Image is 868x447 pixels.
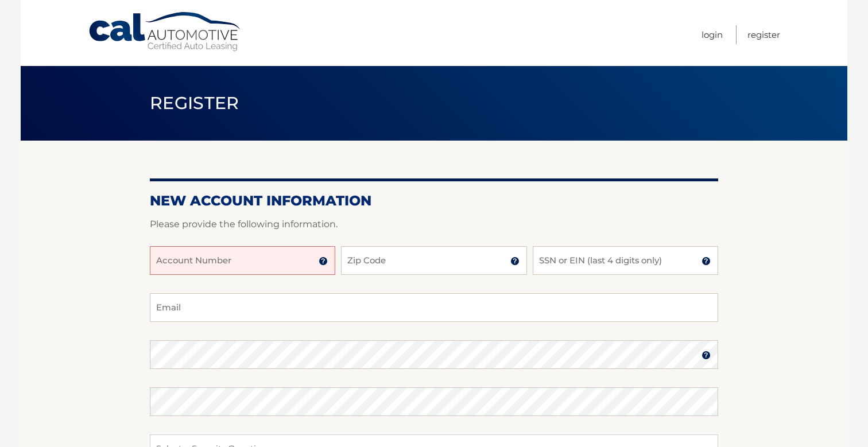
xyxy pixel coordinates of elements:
[150,192,718,209] h2: New Account Information
[702,25,723,44] a: Login
[533,246,718,275] input: SSN or EIN (last 4 digits only)
[150,246,335,275] input: Account Number
[319,256,328,266] img: tooltip.svg
[150,216,718,232] p: Please provide the following information.
[702,256,711,266] img: tooltip.svg
[510,256,520,266] img: tooltip.svg
[150,92,239,114] span: Register
[341,246,526,275] input: Zip Code
[88,11,243,52] a: Cal Automotive
[150,293,718,322] input: Email
[702,351,711,360] img: tooltip.svg
[747,25,780,44] a: Register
